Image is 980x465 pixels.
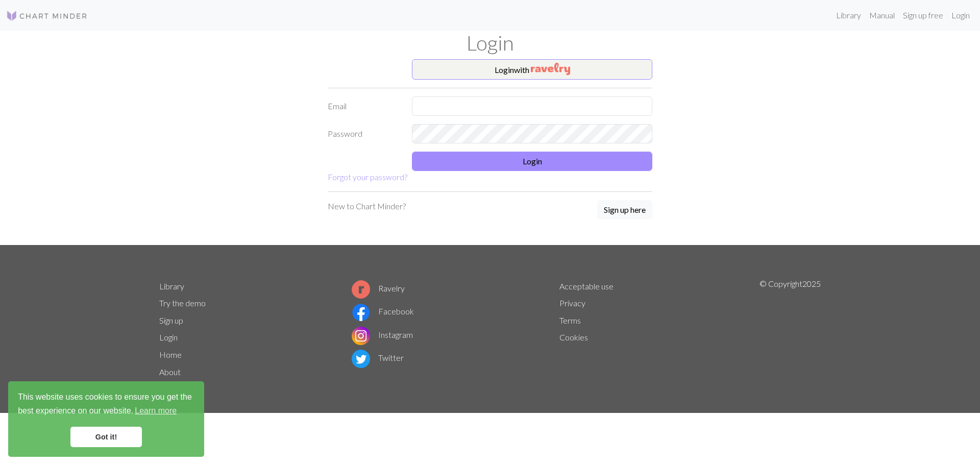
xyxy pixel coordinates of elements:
a: Acceptable use [559,281,614,291]
a: Terms [559,315,581,325]
a: Sign up free [899,5,947,26]
a: learn more about cookies [133,403,178,419]
a: Try the demo [159,298,206,308]
a: dismiss cookie message [70,427,142,447]
a: Sign up here [597,200,652,221]
label: Email [322,96,406,116]
p: New to Chart Minder? [328,200,406,212]
button: Login [412,152,652,171]
a: Twitter [352,353,404,362]
img: Logo [6,10,88,22]
button: Loginwith [412,59,652,80]
div: cookieconsent [8,381,204,457]
a: Sign up [159,315,183,325]
a: Login [947,5,974,26]
a: Instagram [352,330,413,339]
a: About [159,367,181,377]
a: Facebook [352,306,414,316]
p: © Copyright 2025 [759,278,821,381]
img: Instagram logo [352,327,370,345]
span: This website uses cookies to ensure you get the best experience on our website. [18,391,194,419]
img: Ravelry [531,63,570,75]
a: Ravelry [352,283,405,293]
a: Manual [865,5,899,26]
a: Privacy [559,298,585,308]
a: Library [832,5,865,26]
a: Login [159,332,178,342]
img: Facebook logo [352,303,370,322]
button: Sign up here [597,200,652,219]
h1: Login [153,31,827,55]
a: Forgot your password? [328,172,407,182]
img: Ravelry logo [352,280,370,299]
img: Twitter logo [352,350,370,368]
a: Library [159,281,184,291]
a: Home [159,350,182,359]
label: Password [322,124,406,143]
a: Cookies [559,332,588,342]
